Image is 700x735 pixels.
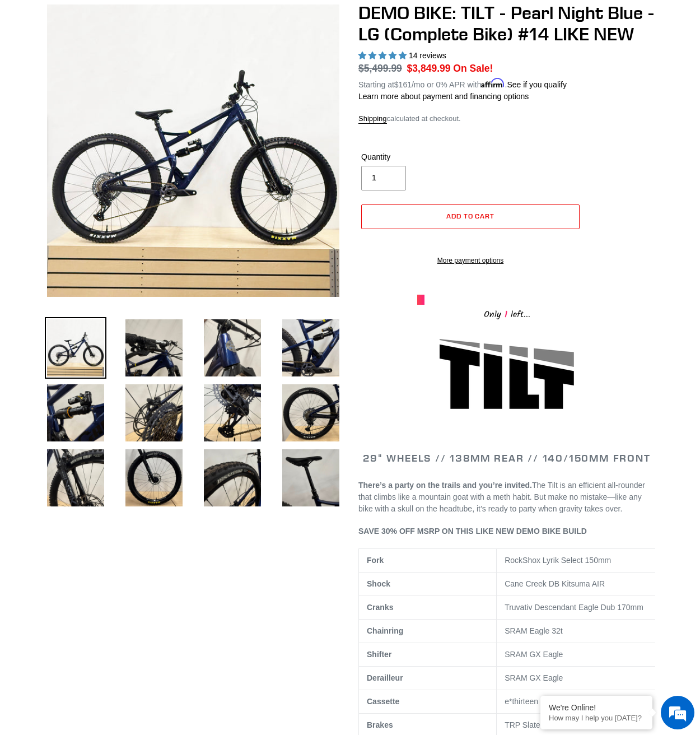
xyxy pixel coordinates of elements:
[505,626,563,635] span: SRAM Eagle 32t
[501,308,511,322] span: 1
[358,51,409,60] span: 5.00 stars
[367,673,403,682] b: Derailleur
[361,204,580,229] button: Add to cart
[367,697,399,706] b: Cassette
[367,650,391,659] b: Shifter
[549,703,644,712] div: We're Online!
[453,61,493,76] span: On Sale!
[417,305,596,322] div: Only left...
[394,80,412,89] span: $161
[280,317,342,379] img: Load image into Gallery viewer, DEMO BIKE: TILT - Pearl Night Blue - LG (Complete Bike) #14 LIKE NEW
[123,317,185,379] img: Load image into Gallery viewer, DEMO BIKE: TILT - Pearl Night Blue - LG (Complete Bike) #14 LIKE NEW
[363,452,650,464] span: 29" WHEELS // 138mm REAR // 140/150mm FRONT
[407,63,451,74] span: $3,849.99
[367,603,393,612] b: Cranks
[123,447,185,509] img: Load image into Gallery viewer, DEMO BIKE: TILT - Pearl Night Blue - LG (Complete Bike) #14 LIKE NEW
[280,447,342,509] img: Load image into Gallery viewer, DEMO BIKE: TILT - Pearl Night Blue - LG (Complete Bike) #14 LIKE NEW
[45,447,106,509] img: Load image into Gallery viewer, DEMO BIKE: TILT - Pearl Night Blue - LG (Complete Bike) #14 LIKE NEW
[202,447,263,509] img: Load image into Gallery viewer, DEMO BIKE: TILT - Pearl Night Blue - LG (Complete Bike) #14 LIKE NEW
[497,666,665,690] td: SRAM GX Eagle
[358,481,532,490] b: There’s a party on the trails and you’re invited.
[367,556,384,565] b: Fork
[549,714,644,722] p: How may I help you today?
[202,382,263,444] img: Load image into Gallery viewer, DEMO BIKE: TILT - Pearl Night Blue - LG (Complete Bike) #14 LIKE NEW
[409,51,446,60] span: 14 reviews
[367,626,403,635] b: Chainring
[367,720,393,729] b: Brakes
[358,76,567,91] p: Starting at /mo or 0% APR with .
[123,382,185,444] img: Load image into Gallery viewer, DEMO BIKE: TILT - Pearl Night Blue - LG (Complete Bike) #14 LIKE NEW
[358,527,587,536] span: SAVE 30% OFF MSRP ON THIS LIKE NEW DEMO BIKE BUILD
[358,92,529,101] a: Learn more about payment and financing options
[367,579,390,588] b: Shock
[358,63,402,74] s: $5,499.99
[481,78,505,88] span: Affirm
[497,643,665,666] td: SRAM GX Eagle
[280,382,342,444] img: Load image into Gallery viewer, DEMO BIKE: TILT - Pearl Night Blue - LG (Complete Bike) #14 LIKE NEW
[505,603,643,612] span: Truvativ Descendant Eagle Dub 170mm
[446,212,495,220] span: Add to cart
[358,2,655,45] h1: DEMO BIKE: TILT - Pearl Night Blue - LG (Complete Bike) #14 LIKE NEW
[507,80,567,89] a: See if you qualify - Learn more about Affirm Financing (opens in modal)
[202,317,263,379] img: Load image into Gallery viewer, DEMO BIKE: TILT - Pearl Night Blue - LG (Complete Bike) #14 LIKE NEW
[358,114,387,124] a: Shipping
[358,481,645,513] span: The Tilt is an efficient all-rounder that climbs like a mountain goat with a meth habit. But make...
[361,255,580,266] a: More payment options
[505,579,605,588] span: Cane Creek DB Kitsuma AIR
[45,317,106,379] img: Load image into Gallery viewer, Canfield-Bikes-Tilt-LG-Demo
[45,382,106,444] img: Load image into Gallery viewer, DEMO BIKE: TILT - Pearl Night Blue - LG (Complete Bike) #14 LIKE NEW
[361,151,468,163] label: Quantity
[358,113,655,124] div: calculated at checkout.
[497,690,665,713] td: e*thirteen Helix-R 9-50t
[505,556,611,565] span: RockShox Lyrik Select 150mm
